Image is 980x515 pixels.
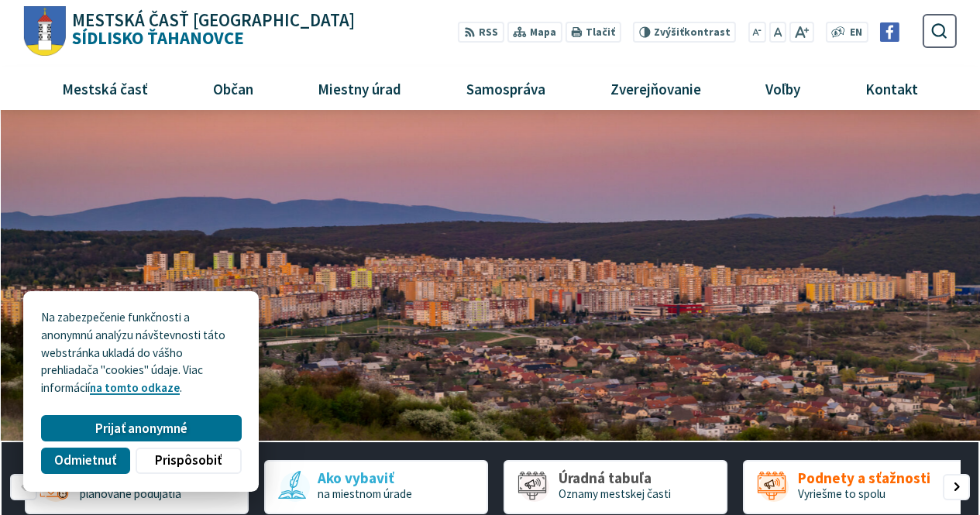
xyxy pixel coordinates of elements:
[207,67,259,109] span: Občan
[80,486,181,501] span: plánované podujatia
[291,67,428,109] a: Miestny úrad
[23,6,66,57] img: Prejsť na domovskú stránku
[264,460,488,514] a: Ako vybaviť na miestnom úrade
[769,22,786,43] button: Nastaviť pôvodnú veľkosť písma
[312,67,407,109] span: Miestny úrad
[136,448,241,474] button: Prispôsobiť
[186,67,280,109] a: Občan
[41,415,241,441] button: Prijať anonymné
[743,460,967,514] div: 4 / 5
[41,309,241,397] p: Na zabezpečenie funkčnosti a anonymnú analýzu návštevnosti táto webstránka ukladá do vášho prehli...
[23,6,354,57] a: Logo Sídlisko Ťahanovce, prejsť na domovskú stránku.
[839,67,945,109] a: Kontakt
[95,421,187,437] span: Prijať anonymné
[460,67,551,109] span: Samospráva
[654,26,684,39] span: Zvýšiť
[748,22,767,43] button: Zmenšiť veľkosť písma
[155,452,222,469] span: Prispôsobiť
[798,486,885,501] span: Vyriešme to spolu
[739,67,827,109] a: Voľby
[943,474,969,500] div: Nasledujúci slajd
[264,460,488,514] div: 2 / 5
[72,12,355,29] span: Mestská časť [GEOGRAPHIC_DATA]
[633,22,736,43] button: Zvýšiťkontrast
[530,25,556,41] span: Mapa
[318,486,412,501] span: na miestnom úrade
[604,67,707,109] span: Zverejňovanie
[318,470,412,486] span: Ako vybaviť
[760,67,806,109] span: Voľby
[789,22,813,43] button: Zväčšiť veľkosť písma
[860,67,924,109] span: Kontakt
[90,380,180,395] a: na tomto odkaze
[565,22,621,43] button: Tlačiť
[507,22,562,43] a: Mapa
[54,452,116,469] span: Odmietnuť
[10,474,36,500] div: Predošlý slajd
[850,25,862,41] span: EN
[504,460,727,514] a: Úradná tabuľa Oznamy mestskej časti
[880,22,899,42] img: Prejsť na Facebook stránku
[583,67,727,109] a: Zverejňovanie
[743,460,967,514] a: Podnety a sťažnosti Vyriešme to spolu
[798,470,930,486] span: Podnety a sťažnosti
[56,67,153,109] span: Mestská časť
[559,470,671,486] span: Úradná tabuľa
[586,26,615,39] span: Tlačiť
[66,12,355,47] h1: Sídlisko Ťahanovce
[559,486,671,501] span: Oznamy mestskej časti
[845,25,866,41] a: EN
[479,25,498,41] span: RSS
[36,67,175,109] a: Mestská časť
[504,460,727,514] div: 3 / 5
[458,22,504,43] a: RSS
[654,26,731,39] span: kontrast
[41,448,129,474] button: Odmietnuť
[440,67,573,109] a: Samospráva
